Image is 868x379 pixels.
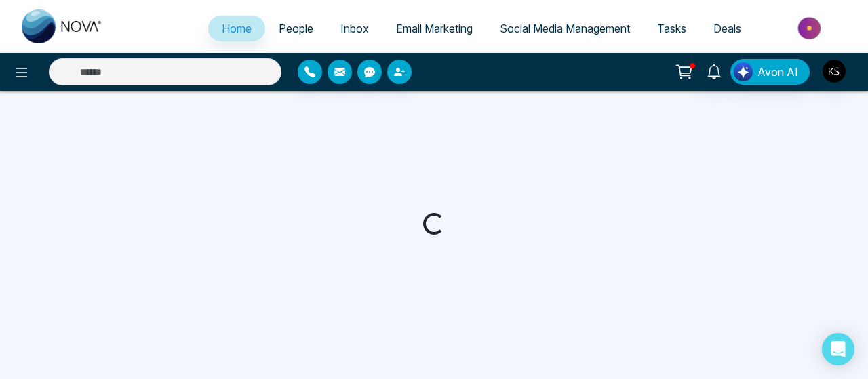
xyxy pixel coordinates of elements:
a: Home [208,16,265,41]
span: Email Marketing [396,22,473,35]
a: Inbox [327,16,382,41]
span: Tasks [657,22,686,35]
img: User Avatar [823,60,846,83]
a: Email Marketing [382,16,486,41]
span: People [279,22,313,35]
span: Avon AI [757,64,798,80]
div: Open Intercom Messenger [822,333,854,365]
img: Market-place.gif [762,13,860,43]
img: Nova CRM Logo [22,9,103,43]
span: Deals [713,22,741,35]
a: Tasks [644,16,700,41]
a: People [265,16,327,41]
a: Deals [700,16,755,41]
span: Home [222,22,252,35]
img: Lead Flow [734,62,753,81]
button: Avon AI [730,59,810,85]
span: Social Media Management [500,22,630,35]
a: Social Media Management [486,16,644,41]
span: Inbox [340,22,369,35]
